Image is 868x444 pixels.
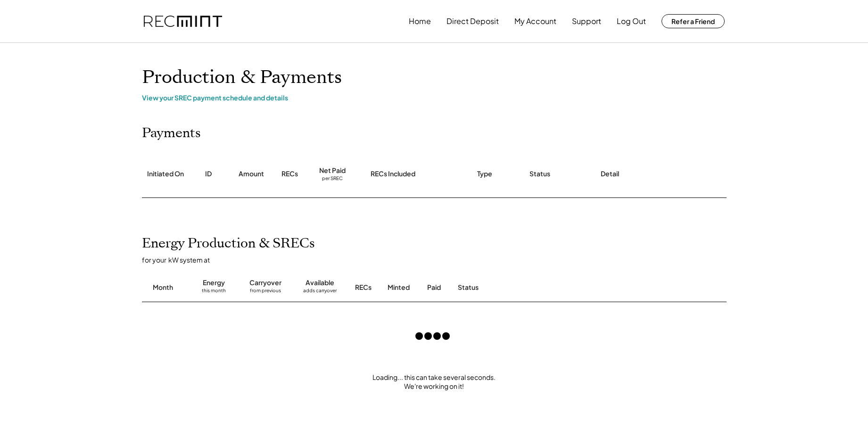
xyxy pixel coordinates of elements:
[281,169,298,179] div: RECs
[142,66,727,89] h1: Production & Payments
[142,125,201,141] h2: Payments
[529,169,550,179] div: Status
[205,169,212,179] div: ID
[239,169,264,179] div: Amount
[142,255,736,264] div: for your kW system at
[153,283,173,292] div: Month
[306,278,334,288] div: Available
[249,278,281,288] div: Carryover
[355,283,372,292] div: RECs
[142,236,315,252] h2: Energy Production & SRECs
[458,283,618,292] div: Status
[601,169,619,179] div: Detail
[142,93,727,102] div: View your SREC payment schedule and details
[617,12,646,31] button: Log Out
[446,12,499,31] button: Direct Deposit
[147,169,184,179] div: Initiated On
[203,278,225,288] div: Energy
[144,16,222,27] img: recmint-logotype%403x.png
[202,288,226,297] div: this month
[409,12,431,31] button: Home
[322,175,343,182] div: per SREC
[388,283,410,292] div: Minted
[250,288,281,297] div: from previous
[371,169,415,179] div: RECs Included
[303,288,337,297] div: adds carryover
[572,12,601,31] button: Support
[319,166,346,175] div: Net Paid
[427,283,441,292] div: Paid
[477,169,492,179] div: Type
[514,12,556,31] button: My Account
[132,373,736,391] div: Loading... this can take several seconds. We're working on it!
[661,14,725,28] button: Refer a Friend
